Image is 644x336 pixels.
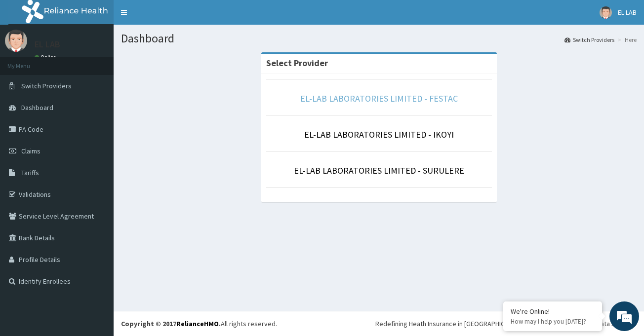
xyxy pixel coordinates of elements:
[5,30,27,52] img: User Image
[615,36,637,44] li: Here
[511,317,595,326] p: How may I help you today?
[21,103,53,112] span: Dashboard
[121,319,221,328] strong: Copyright © 2017 .
[600,6,612,19] img: User Image
[176,319,219,328] a: RelianceHMO
[266,57,328,69] strong: Select Provider
[618,8,637,17] span: EL LAB
[35,54,58,61] a: Online
[35,40,60,49] p: EL LAB
[21,168,39,177] span: Tariffs
[304,129,454,140] a: EL-LAB LABORATORIES LIMITED - IKOYI
[375,319,637,329] div: Redefining Heath Insurance in [GEOGRAPHIC_DATA] using Telemedicine and Data Science!
[511,307,595,316] div: We're Online!
[300,93,458,104] a: EL-LAB LABORATORIES LIMITED - FESTAC
[564,36,614,44] a: Switch Providers
[21,81,72,90] span: Switch Providers
[114,311,644,336] footer: All rights reserved.
[121,32,637,45] h1: Dashboard
[21,147,40,155] span: Claims
[294,165,464,176] a: EL-LAB LABORATORIES LIMITED - SURULERE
